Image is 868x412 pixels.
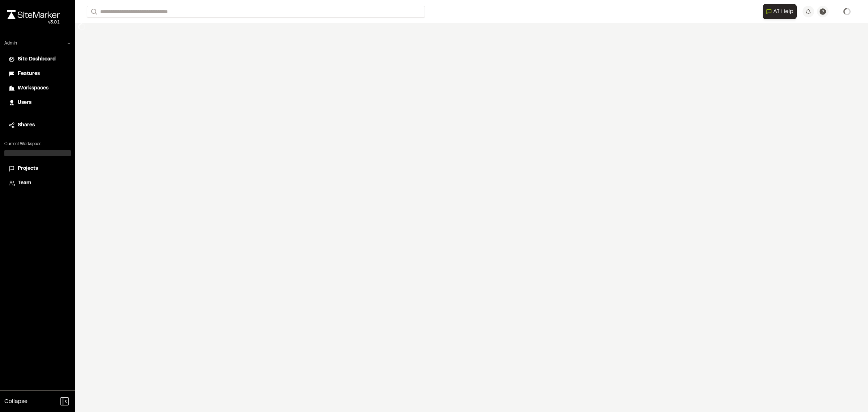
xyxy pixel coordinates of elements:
span: Projects [18,165,38,173]
span: Users [18,99,31,107]
p: Current Workspace [4,141,71,147]
button: Open AI Assistant [763,4,797,19]
a: Features [9,70,67,78]
span: Features [18,70,40,78]
a: Team [9,179,67,187]
span: Site Dashboard [18,55,56,63]
a: Users [9,99,67,107]
span: Team [18,179,31,187]
span: Workspaces [18,84,48,92]
a: Shares [9,121,67,129]
span: Shares [18,121,35,129]
a: Projects [9,165,67,173]
button: Search [87,6,100,18]
a: Site Dashboard [9,55,67,63]
span: AI Help [773,7,793,16]
img: rebrand.png [7,10,60,19]
a: Workspaces [9,84,67,92]
div: Oh geez...please don't... [7,19,60,26]
div: Open AI Assistant [763,4,800,19]
p: Admin [4,40,17,47]
span: Collapse [4,397,27,406]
